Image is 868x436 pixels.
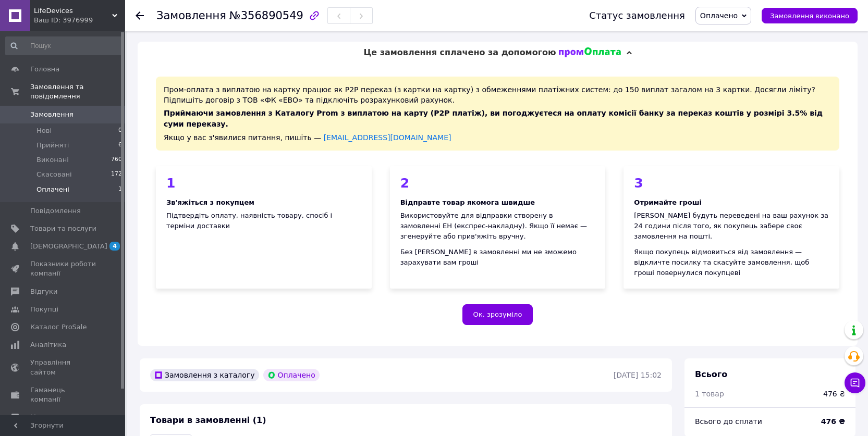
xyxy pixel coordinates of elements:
[363,47,556,57] span: Це замовлення сплачено за допомогою
[156,77,839,150] div: Пром-оплата з виплатою на картку працює як P2P переказ (з картки на картку) з обмеженнями платіжн...
[166,210,361,231] div: Підтвердіть оплату, наявність товару, спосіб і терміни доставки
[559,47,621,58] img: evopay logo
[762,8,858,23] button: Замовлення виконано
[30,287,57,296] span: Відгуки
[263,369,320,381] div: Оплачено
[118,185,122,194] span: 1
[770,12,849,20] span: Замовлення виконано
[136,10,144,21] div: Повернутися назад
[118,141,122,150] span: 6
[30,305,58,314] span: Покупці
[30,322,87,332] span: Каталог ProSale
[695,390,724,398] span: 1 товар
[845,372,865,393] button: Чат з покупцем
[111,170,122,179] span: 172
[109,242,120,251] span: 4
[164,132,832,143] div: Якщо у вас з'явилися питання, пишіть —
[30,65,59,74] span: Головна
[695,369,727,379] span: Всього
[30,206,81,216] span: Повідомлення
[166,198,254,206] b: Зв'яжіться з покупцем
[634,247,829,278] div: Якщо покупець відмовиться від замовлення — відкличте посилку та скасуйте замовлення, щоб гроші по...
[36,170,72,179] span: Скасовані
[164,109,823,128] span: Приймаючи замовлення з Каталогу Prom з виплатою на карту (Р2Р платіж), ви погоджуєтеся на оплату ...
[150,415,266,425] span: Товари в замовленні (1)
[36,155,69,165] span: Виконані
[36,185,69,194] span: Оплачені
[462,304,533,325] button: Ок, зрозуміло
[150,369,259,381] div: Замовлення з каталогу
[166,177,361,190] div: 1
[5,36,123,55] input: Пошук
[30,110,74,119] span: Замовлення
[700,11,738,20] span: Оплачено
[400,198,535,206] b: Відправте товар якомога швидше
[229,9,303,22] span: №356890549
[30,82,125,101] span: Замовлення та повідомлення
[30,385,96,404] span: Гаманець компанії
[30,224,96,233] span: Товари та послуги
[156,9,226,22] span: Замовлення
[634,198,702,206] b: Отримайте гроші
[111,155,122,165] span: 760
[30,259,96,278] span: Показники роботи компанії
[30,340,66,350] span: Аналітика
[400,247,595,268] div: Без [PERSON_NAME] в замовленні ми не зможемо зарахувати вам гроші
[634,210,829,242] div: [PERSON_NAME] будуть переведені на ваш рахунок за 24 години після того, як покупець забере своє з...
[634,177,829,190] div: 3
[823,389,845,399] div: 476 ₴
[30,358,96,377] span: Управління сайтом
[614,371,662,379] time: [DATE] 15:02
[34,16,125,25] div: Ваш ID: 3976999
[400,177,595,190] div: 2
[400,210,595,242] div: Використовуйте для відправки створену в замовленні ЕН (експрес-накладну). Якщо її немає — згенеру...
[30,242,107,251] span: [DEMOGRAPHIC_DATA]
[30,413,57,422] span: Маркет
[473,310,522,318] span: Ок, зрозуміло
[34,6,112,16] span: LifeDevices
[36,141,69,150] span: Прийняті
[118,126,122,135] span: 0
[36,126,52,135] span: Нові
[695,417,762,426] span: Всього до сплати
[821,417,845,426] b: 476 ₴
[589,10,685,21] div: Статус замовлення
[324,133,451,142] a: [EMAIL_ADDRESS][DOMAIN_NAME]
